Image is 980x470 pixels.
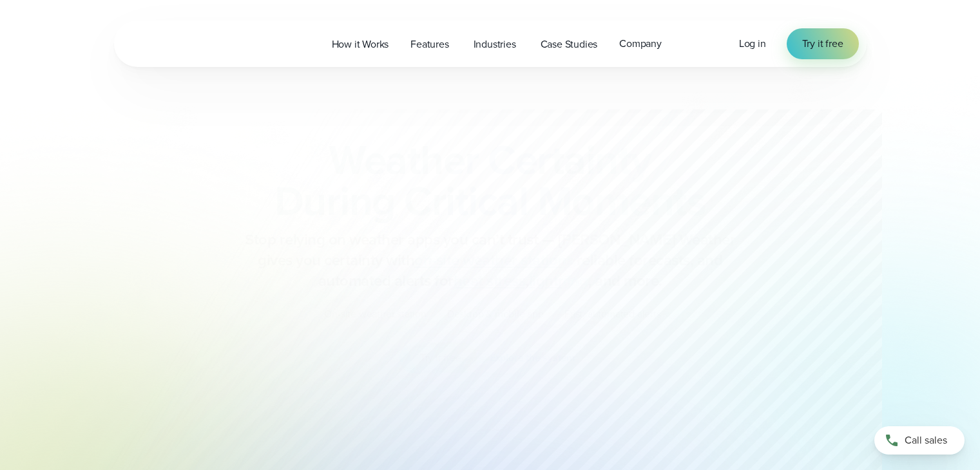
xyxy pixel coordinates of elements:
[739,36,766,51] span: Log in
[321,31,400,57] a: How it Works
[802,36,843,52] span: Try it free
[530,31,609,57] a: Case Studies
[874,426,965,455] a: Call sales
[332,37,389,52] span: How it Works
[474,37,516,52] span: Industries
[739,36,766,52] a: Log in
[410,37,448,52] span: Features
[619,36,662,52] span: Company
[905,433,947,448] span: Call sales
[541,37,598,52] span: Case Studies
[787,28,859,59] a: Try it free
